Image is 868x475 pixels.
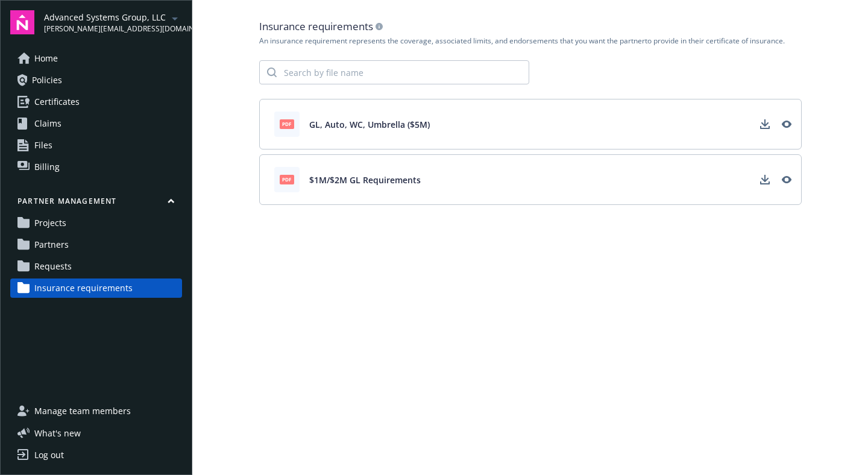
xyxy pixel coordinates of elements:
[10,71,182,90] a: Policies
[34,213,66,233] span: Projects
[34,136,52,155] span: Files
[10,213,182,233] a: Projects
[755,115,775,134] a: Download
[777,115,796,134] a: View
[277,61,529,84] input: Search by file name
[44,24,168,34] span: [PERSON_NAME][EMAIL_ADDRESS][DOMAIN_NAME]
[34,278,133,298] span: Insurance requirements
[10,196,182,211] button: Partner management
[34,114,61,133] span: Claims
[44,10,182,34] button: Advanced Systems Group, LLC[PERSON_NAME][EMAIL_ADDRESS][DOMAIN_NAME]arrowDropDown
[34,445,64,465] div: Log out
[755,170,775,189] a: Download
[10,92,182,112] a: Certificates
[168,11,182,25] a: arrowDropDown
[259,19,802,34] div: Insurance requirements
[10,157,182,177] a: Billing
[10,427,100,439] button: What's new
[10,10,34,34] img: navigator-logo.svg
[10,136,182,155] a: Files
[34,49,58,68] span: Home
[44,11,168,24] span: Advanced Systems Group, LLC
[259,36,802,46] div: An insurance requirement represents the coverage, associated limits, and endorsements that you wa...
[34,157,60,177] span: Billing
[34,257,72,276] span: Requests
[10,114,182,133] a: Claims
[34,92,80,112] span: Certificates
[777,170,796,189] a: View
[32,71,62,90] span: Policies
[280,119,294,128] span: pdf
[280,175,294,184] span: pdf
[10,257,182,276] a: Requests
[34,235,69,254] span: Partners
[10,49,182,68] a: Home
[309,174,421,186] span: $1M/$2M GL Requirements
[309,118,430,131] span: GL, Auto, WC, Umbrella ($5M)
[267,68,277,77] svg: Search
[10,401,182,421] a: Manage team members
[34,427,81,439] span: What ' s new
[34,401,131,421] span: Manage team members
[10,278,182,298] a: Insurance requirements
[10,235,182,254] a: Partners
